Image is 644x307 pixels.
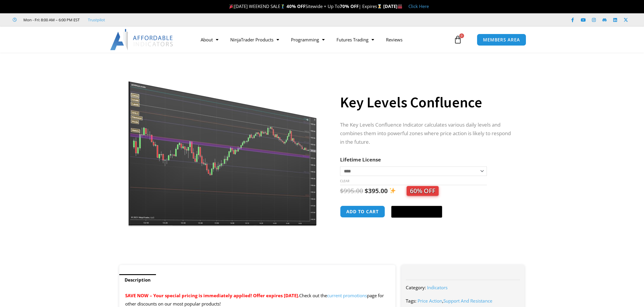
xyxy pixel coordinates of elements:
[483,38,520,42] span: MEMBERS AREA
[477,34,526,46] a: MEMBERS AREA
[110,29,174,50] img: LogoAI | Affordable Indicators – NinjaTrader
[331,33,380,46] a: Futures Trading
[340,3,359,9] strong: 70% OFF
[340,179,349,183] a: Clear options
[229,4,234,9] img: 🎉
[340,226,513,231] iframe: PayPal Message 1
[88,16,105,23] a: Trustpilot
[408,3,429,9] a: Click Here
[398,4,402,9] img: 🏭
[365,187,388,195] bdi: 395.00
[406,298,416,304] span: Tags:
[383,3,402,9] strong: [DATE]
[459,33,464,38] span: 0
[427,285,447,290] a: Indicators
[195,33,452,46] nav: Menu
[285,33,331,46] a: Programming
[195,33,224,46] a: About
[445,31,471,48] a: 0
[340,121,513,146] p: The Key Levels Confluence Indicator calculates various daily levels and combines them into powerf...
[377,4,382,9] img: ⌛
[443,298,492,304] a: Support And Resistance
[125,293,299,298] span: SAVE NOW – Your special pricing is immediately applied! Offer expires [DATE].
[228,3,383,9] span: [DATE] WEEKEND SALE Sitewide + Up To | Expires
[391,206,442,218] button: Buy with GPay
[406,285,426,290] span: Category:
[380,33,408,46] a: Reviews
[340,206,385,218] button: Add to cart
[340,187,344,195] span: $
[286,3,305,9] strong: 40% OFF
[224,33,285,46] a: NinjaTrader Products
[281,4,285,9] img: 🏌️‍♂️
[365,187,368,195] span: $
[418,298,442,304] a: Price Action
[418,298,492,304] span: ,
[407,186,439,196] span: 60% OFF
[327,293,367,298] a: current promotions
[128,63,318,227] img: Key Levels 1
[340,156,381,163] label: Lifetime License
[119,274,156,286] a: Description
[340,187,363,195] bdi: 995.00
[389,188,396,194] img: ✨
[22,16,80,23] span: Mon - Fri: 8:00 AM – 6:00 PM EST
[340,92,513,113] h1: Key Levels Confluence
